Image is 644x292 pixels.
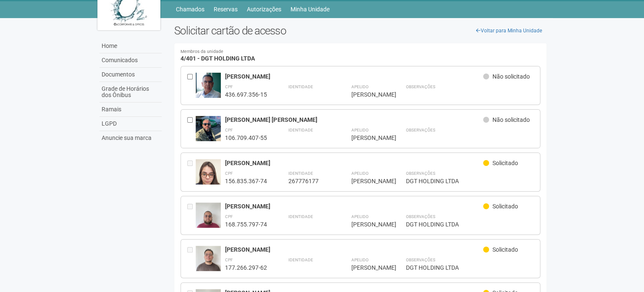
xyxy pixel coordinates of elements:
[351,171,368,176] strong: Apelido
[99,117,162,131] a: LGPD
[225,84,233,89] strong: CPF
[181,50,540,62] h4: 4/401 - DGT HOLDING LTDA
[291,3,330,15] a: Minha Unidade
[351,128,368,132] strong: Apelido
[225,159,483,167] div: [PERSON_NAME]
[196,246,221,279] img: user.jpg
[196,73,221,98] img: user.jpg
[181,50,540,54] small: Membros da unidade
[99,68,162,82] a: Documentos
[351,221,385,228] div: [PERSON_NAME]
[225,73,483,80] div: [PERSON_NAME]
[225,116,483,124] div: [PERSON_NAME] [PERSON_NAME]
[225,128,233,132] strong: CPF
[288,177,330,185] div: 267776177
[351,84,368,89] strong: Apelido
[225,221,267,228] div: 168.755.797-74
[225,171,233,176] strong: CPF
[187,246,196,271] div: Entre em contato com a Aministração para solicitar o cancelamento ou 2a via
[288,84,313,89] strong: Identidade
[406,264,534,271] div: DGT HOLDING LTDA
[196,159,221,200] img: user.jpg
[492,246,518,253] span: Solicitado
[225,134,267,142] div: 106.709.407-55
[406,171,435,176] strong: Observações
[288,128,313,132] strong: Identidade
[288,214,313,219] strong: Identidade
[99,39,162,53] a: Home
[351,214,368,219] strong: Apelido
[351,264,385,271] div: [PERSON_NAME]
[225,214,233,219] strong: CPF
[225,246,483,253] div: [PERSON_NAME]
[196,203,221,236] img: user.jpg
[225,264,267,271] div: 177.266.297-62
[492,203,518,210] span: Solicitado
[288,171,313,176] strong: Identidade
[471,24,547,37] a: Voltar para Minha Unidade
[406,84,435,89] strong: Observações
[247,3,281,15] a: Autorizações
[187,159,196,185] div: Entre em contato com a Aministração para solicitar o cancelamento ou 2a via
[214,3,238,15] a: Reservas
[406,258,435,262] strong: Observações
[351,91,385,98] div: [PERSON_NAME]
[225,203,483,210] div: [PERSON_NAME]
[406,221,534,228] div: DGT HOLDING LTDA
[187,203,196,228] div: Entre em contato com a Aministração para solicitar o cancelamento ou 2a via
[99,131,162,145] a: Anuncie sua marca
[174,24,547,37] h2: Solicitar cartão de acesso
[225,177,267,185] div: 156.835.367-74
[406,214,435,219] strong: Observações
[225,91,267,98] div: 436.697.356-15
[196,116,221,141] img: user.jpg
[176,3,204,15] a: Chamados
[351,177,385,185] div: [PERSON_NAME]
[406,177,534,185] div: DGT HOLDING LTDA
[225,258,233,262] strong: CPF
[99,82,162,103] a: Grade de Horários dos Ônibus
[99,53,162,68] a: Comunicados
[99,103,162,117] a: Ramais
[406,128,435,132] strong: Observações
[492,160,518,166] span: Solicitado
[351,258,368,262] strong: Apelido
[288,258,313,262] strong: Identidade
[492,73,530,80] span: Não solicitado
[351,134,385,142] div: [PERSON_NAME]
[492,116,530,123] span: Não solicitado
